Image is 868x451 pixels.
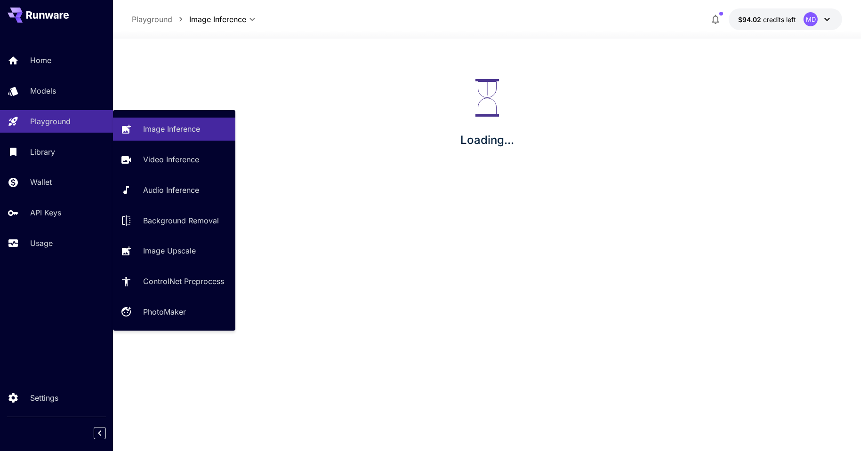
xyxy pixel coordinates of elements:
p: Image Inference [143,123,200,135]
p: Background Removal [143,215,219,226]
div: MD [804,12,818,26]
div: Collapse sidebar [101,425,113,442]
p: Image Upscale [143,245,196,256]
p: Playground [132,14,172,25]
p: PhotoMaker [143,306,186,317]
p: Loading... [460,132,514,149]
a: Audio Inference [113,179,235,202]
a: PhotoMaker [113,301,235,324]
p: Audio Inference [143,184,199,196]
p: Home [30,55,51,66]
p: ControlNet Preprocess [143,276,224,287]
p: Playground [30,116,71,127]
p: Settings [30,392,58,404]
p: Usage [30,237,53,249]
nav: breadcrumb [132,14,189,25]
a: ControlNet Preprocess [113,270,235,293]
div: $94.01679 [738,15,796,24]
p: Library [30,146,55,158]
a: Video Inference [113,148,235,171]
p: Video Inference [143,154,199,165]
a: Background Removal [113,209,235,232]
p: API Keys [30,207,61,218]
a: Image Inference [113,118,235,141]
span: $94.02 [738,16,763,24]
a: Image Upscale [113,239,235,262]
p: Models [30,85,56,96]
p: Wallet [30,176,52,188]
button: Collapse sidebar [94,427,106,439]
button: $94.01679 [729,8,842,30]
span: Image Inference [189,14,246,25]
span: credits left [763,16,796,24]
